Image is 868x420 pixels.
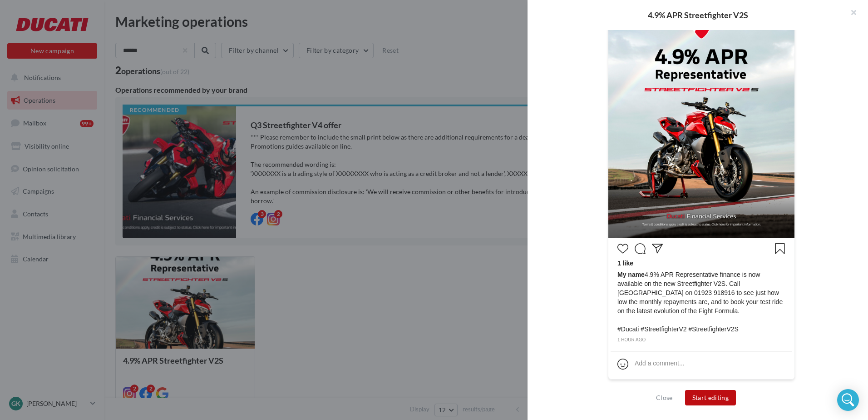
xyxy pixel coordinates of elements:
[617,359,628,370] svg: Emoji
[617,336,785,344] div: 1 hour ago
[635,359,685,368] div: Add a comment...
[652,243,663,254] svg: Partager la publication
[617,259,785,270] div: 1 like
[617,270,785,334] span: 4.9% APR Representative finance is now available on the new Streetfighter V2S. Call [GEOGRAPHIC_D...
[542,11,853,19] div: 4.9% APR Streetfighter V2S
[652,392,676,403] button: Close
[685,390,736,405] button: Start editing
[774,243,785,254] svg: Enregistrer
[617,271,645,278] span: My name
[608,380,795,391] div: Non-contractual preview
[617,243,628,254] svg: J’aime
[837,389,859,411] div: Open Intercom Messenger
[635,243,646,254] svg: Commenter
